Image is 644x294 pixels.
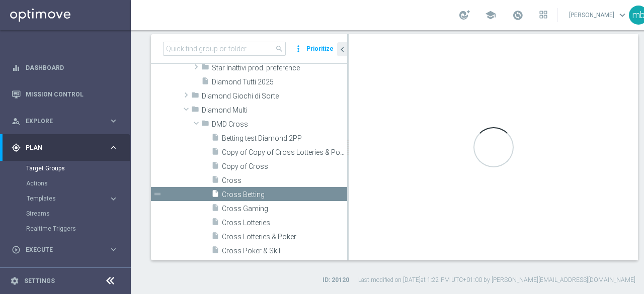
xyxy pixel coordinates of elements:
[12,117,109,126] div: Explore
[12,81,118,108] div: Mission Control
[202,92,347,101] span: Diamond Giochi di Sorte
[12,245,21,254] i: play_circle_outline
[211,161,219,173] i: insert_drive_file
[201,77,209,88] i: insert_drive_file
[212,64,347,72] span: Star Inattivi prod. preference
[109,245,118,254] i: keyboard_arrow_right
[211,189,219,201] i: insert_drive_file
[358,276,635,284] label: Last modified on [DATE] at 1:22 PM UTC+01:00 by [PERSON_NAME][EMAIL_ADDRESS][DOMAIN_NAME]
[211,175,219,187] i: insert_drive_file
[26,161,130,176] div: Target Groups
[163,42,286,56] input: Quick find group or folder
[222,190,347,199] span: Cross Betting
[26,54,118,81] a: Dashboard
[26,194,119,203] button: Templates keyboard_arrow_right
[12,63,21,72] i: equalizer
[109,194,118,204] i: keyboard_arrow_right
[202,106,347,115] span: Diamond Multi
[222,247,347,255] span: Cross Poker &amp; Skill
[11,144,119,152] button: gps_fixed Plan keyboard_arrow_right
[11,64,119,72] button: equalizer Dashboard
[222,148,347,157] span: Copy of Copy of Cross Lotteries &amp; Poker
[211,246,219,257] i: insert_drive_file
[12,117,21,126] i: person_search
[305,42,335,56] button: Prioritize
[212,120,347,129] span: DMD Cross
[211,147,219,159] i: insert_drive_file
[222,219,347,227] span: Cross Lotteries
[26,247,109,253] span: Execute
[10,276,19,285] i: settings
[24,278,55,284] a: Settings
[26,179,105,187] a: Actions
[568,8,629,23] a: [PERSON_NAME]keyboard_arrow_down
[212,78,347,86] span: Diamond Tutti 2025
[26,81,118,108] a: Mission Control
[211,232,219,243] i: insert_drive_file
[211,204,219,215] i: insert_drive_file
[191,91,199,103] i: folder
[275,45,283,53] span: search
[109,143,118,152] i: keyboard_arrow_right
[27,195,109,202] div: Templates
[26,206,130,221] div: Streams
[191,105,199,117] i: folder
[26,221,130,236] div: Realtime Triggers
[26,191,130,206] div: Templates
[201,119,209,131] i: folder
[222,162,347,171] span: Copy of Cross
[109,116,118,126] i: keyboard_arrow_right
[26,176,130,191] div: Actions
[323,276,349,284] label: ID: 20120
[26,164,105,172] a: Target Groups
[12,245,109,254] div: Execute
[617,10,628,21] span: keyboard_arrow_down
[12,143,109,152] div: Plan
[27,195,99,202] span: Templates
[211,218,219,229] i: insert_drive_file
[26,145,109,151] span: Plan
[26,225,105,233] a: Realtime Triggers
[12,54,118,81] div: Dashboard
[11,246,119,254] button: play_circle_outline Execute keyboard_arrow_right
[26,210,105,218] a: Streams
[11,90,119,99] button: Mission Control
[12,143,21,152] i: gps_fixed
[11,117,119,125] button: person_search Explore keyboard_arrow_right
[222,176,347,185] span: Cross
[485,10,496,21] span: school
[337,42,347,56] button: chevron_left
[338,45,347,54] i: chevron_left
[211,133,219,145] i: insert_drive_file
[293,42,303,56] i: more_vert
[222,205,347,213] span: Cross Gaming
[222,134,347,143] span: Betting test Diamond 2PP
[201,63,209,74] i: folder
[222,233,347,241] span: Cross Lotteries &amp; Poker
[26,118,109,124] span: Explore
